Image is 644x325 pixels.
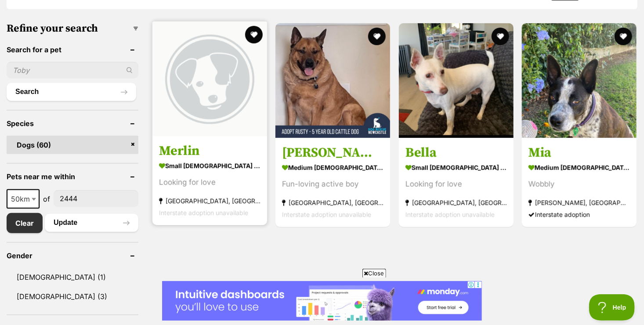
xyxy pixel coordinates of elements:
h3: [PERSON_NAME] - [DEMOGRAPHIC_DATA] Cattle Dog [282,144,384,161]
span: Interstate adoption unavailable [159,209,248,216]
header: Species [7,119,138,127]
span: 50km [7,189,40,209]
header: Gender [7,252,138,260]
strong: [PERSON_NAME], [GEOGRAPHIC_DATA] [528,196,630,208]
iframe: Advertisement [162,281,482,321]
span: Close [362,269,386,278]
a: Clear [7,213,43,233]
img: Mia - Australian Cattle Dog x Staffy Dog [522,23,637,138]
button: favourite [369,28,386,45]
h3: Mia [528,144,630,161]
strong: [GEOGRAPHIC_DATA], [GEOGRAPHIC_DATA] [405,196,507,208]
strong: medium [DEMOGRAPHIC_DATA] Dog [282,161,384,173]
button: favourite [245,26,263,43]
div: Interstate adoption [528,208,630,220]
div: Looking for love [405,178,507,190]
strong: [GEOGRAPHIC_DATA], [GEOGRAPHIC_DATA] [159,195,260,206]
span: Interstate adoption unavailable [405,210,495,218]
a: Merlin small [DEMOGRAPHIC_DATA] Dog Looking for love [GEOGRAPHIC_DATA], [GEOGRAPHIC_DATA] Interst... [152,136,267,225]
a: [DEMOGRAPHIC_DATA] (1) [7,268,138,286]
a: [DEMOGRAPHIC_DATA] (3) [7,287,138,306]
button: favourite [492,28,509,45]
header: Search for a pet [7,46,138,54]
h3: Refine your search [7,22,138,35]
a: Mia medium [DEMOGRAPHIC_DATA] Dog Wobbly [PERSON_NAME], [GEOGRAPHIC_DATA] Interstate adoption [522,137,637,227]
span: 50km [7,193,39,205]
iframe: Help Scout Beacon - Open [589,294,635,321]
span: Interstate adoption unavailable [282,210,371,218]
div: Fun-loving active boy [282,178,384,190]
header: Pets near me within [7,173,138,181]
a: [PERSON_NAME] - [DEMOGRAPHIC_DATA] Cattle Dog medium [DEMOGRAPHIC_DATA] Dog Fun-loving active boy... [275,137,390,227]
button: favourite [615,28,632,45]
h3: Bella [405,144,507,161]
h3: Merlin [159,142,260,159]
a: Bella small [DEMOGRAPHIC_DATA] Dog Looking for love [GEOGRAPHIC_DATA], [GEOGRAPHIC_DATA] Intersta... [399,137,514,227]
input: Toby [7,62,138,79]
img: Bella - Pomeranian x Chihuahua (Smooth Coat) Dog [399,23,514,138]
div: Wobbly [528,178,630,190]
strong: small [DEMOGRAPHIC_DATA] Dog [159,159,260,172]
strong: small [DEMOGRAPHIC_DATA] Dog [405,161,507,173]
img: Rusty - 5 Year Old Cattle Dog - Australian Cattle Dog [275,23,390,138]
strong: [GEOGRAPHIC_DATA], [GEOGRAPHIC_DATA] [282,196,384,208]
a: Dogs (60) [7,136,138,154]
button: Search [7,83,136,101]
input: postcode [54,190,138,207]
strong: medium [DEMOGRAPHIC_DATA] Dog [528,161,630,173]
button: Update [45,214,138,231]
span: of [43,194,50,204]
div: Looking for love [159,176,260,188]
